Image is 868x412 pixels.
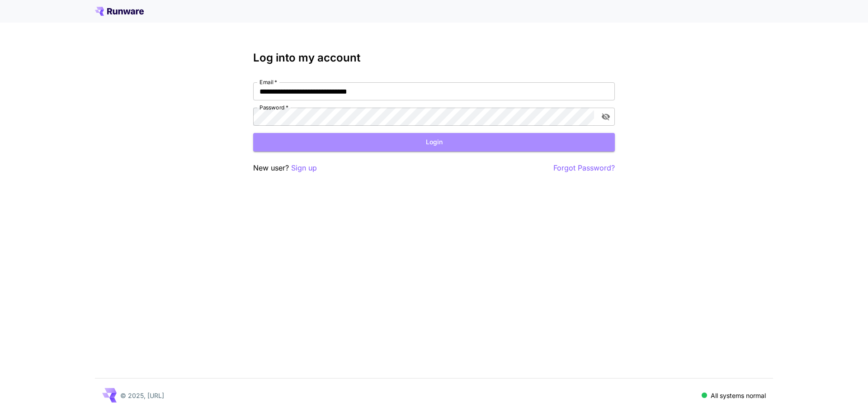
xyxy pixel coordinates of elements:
label: Email [259,78,277,86]
button: toggle password visibility [598,109,614,125]
button: Sign up [291,162,317,174]
p: © 2025, [URL] [120,391,164,400]
h3: Log into my account [253,52,615,64]
label: Password [259,104,288,111]
p: New user? [253,162,317,174]
button: Forgot Password? [553,162,615,174]
p: All systems normal [711,391,766,400]
button: Login [253,133,615,152]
